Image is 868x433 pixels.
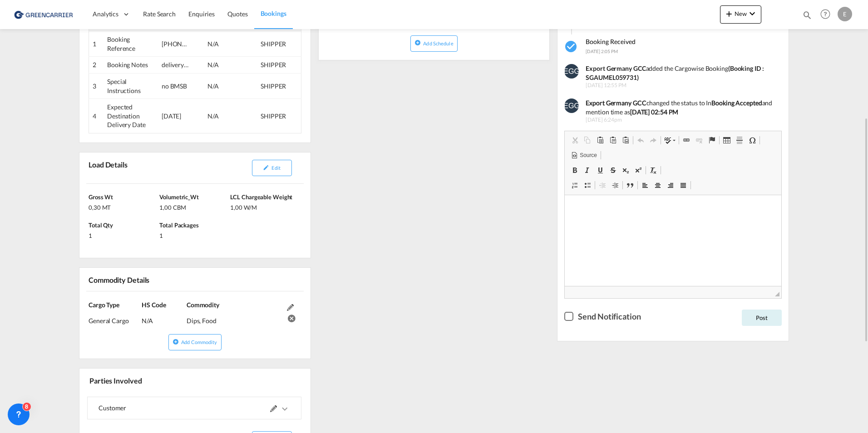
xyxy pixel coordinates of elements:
td: Booking Notes [104,57,158,74]
a: Copy (Ctrl+C) [581,134,594,146]
div: N/A [207,112,235,121]
a: Paste as plain text (Ctrl+Shift+V) [607,134,619,146]
div: 1 [159,229,228,240]
div: added the Cargowise Booking [586,64,775,82]
span: Add Schedule [423,40,453,46]
button: icon-plus-circleAdd Commodity [168,334,221,350]
span: Total Qty [89,221,113,229]
span: Source [578,152,597,159]
div: N/A [207,82,235,91]
a: Insert Horizontal Line [733,134,746,146]
td: 3 [89,74,104,99]
a: Cut (Ctrl+X) [568,134,581,146]
button: icon-plus-circleAdd Schedule [410,35,457,52]
md-icon: icon-magnify [802,10,812,20]
td: Expected Destination Delivery Date [104,99,158,133]
md-icon: Edit [287,304,294,311]
span: LCL Chargeable Weight [230,193,292,201]
button: icon-plus 400-fgNewicon-chevron-down [720,5,761,24]
span: Customer [99,404,126,412]
span: Volumetric_Wt [159,193,199,201]
b: [DATE] 02:54 PM [630,108,679,116]
a: Justify [677,179,690,191]
strong: (Booking ID : SGAUMEL059731) [586,64,764,81]
a: Underline (Ctrl+U) [594,164,607,176]
div: 1,00 W/M [230,201,299,212]
span: Bookings [261,10,286,17]
div: 18-25-10-070 [162,39,189,49]
div: delivery from 15.10.25 on [162,60,189,69]
span: Enquiries [188,10,215,18]
img: EUeHj4AAAAAElFTkSuQmCC [564,64,579,79]
a: Table [720,134,733,146]
td: SHIPPER [257,57,301,74]
td: Special Instructions [104,74,158,99]
button: Post [742,310,782,326]
img: EUeHj4AAAAAElFTkSuQmCC [564,98,579,113]
md-icon: icon-pencil [263,164,269,171]
div: 0,30 MT [89,201,157,212]
span: Booking Received [586,38,636,45]
a: Italic (Ctrl+I) [581,164,594,176]
a: Source [568,149,599,161]
span: Cargo Type [89,301,119,309]
span: Help [818,6,833,22]
td: SHIPPER [257,74,301,99]
span: Gross Wt [89,193,113,201]
a: Insert/Remove Bulleted List [581,179,594,191]
span: Add Commodity [181,339,217,345]
a: Redo (Ctrl+Y) [647,134,660,146]
md-icon: icon-plus-circle [414,39,421,46]
td: SHIPPER [257,31,301,57]
strong: Export Germany GCC [586,64,646,72]
md-icon: icon-plus-circle [173,339,179,345]
b: Booking Accepted [711,99,762,107]
a: Block Quote [624,179,636,191]
span: [DATE] 12:55 PM [586,82,775,89]
div: N/A [207,39,235,49]
a: Increase Indent [609,179,621,191]
div: no BMSB [162,82,189,91]
div: E [838,7,852,21]
span: Quotes [227,10,247,18]
span: Edit [271,165,280,171]
a: Superscript [632,164,645,176]
td: 1 [89,31,104,57]
div: icon-magnify [802,10,812,24]
a: Bold (Ctrl+B) [568,164,581,176]
b: Export Germany GCC [586,99,646,107]
td: 4 [89,99,104,133]
md-icon: icon-cancel [287,313,294,320]
md-icon: icons/ic_keyboard_arrow_right_black_24px.svg [279,403,290,414]
a: Unlink [693,134,705,146]
div: Parties Involved [87,372,193,388]
a: Paste (Ctrl+V) [594,134,607,146]
span: Rate Search [143,10,176,18]
span: [DATE] 2:05 PM [586,49,618,54]
div: N/A [207,60,235,69]
span: Analytics [93,10,118,19]
span: Drag to resize [775,292,779,296]
md-checkbox: Checkbox No Ink [564,310,641,322]
td: Booking Reference [104,31,158,57]
div: General Cargo [89,310,142,325]
button: icon-pencilEdit [252,160,292,176]
iframe: Rich Text Editor, editor6 [565,195,781,286]
span: New [724,10,758,17]
a: Centre [651,179,664,191]
a: Strike Through [607,164,619,176]
a: Align Right [664,179,677,191]
a: Subscript [619,164,632,176]
a: Paste from Word [619,134,632,146]
span: [DATE] 6:24pm [586,116,775,124]
a: Decrease Indent [596,179,609,191]
span: HS Code [142,301,166,309]
div: Send Notification [578,311,641,322]
div: Help [818,6,838,23]
md-icon: icon-checkbox-marked-circle [564,39,579,54]
a: Link (Ctrl+K) [680,134,693,146]
div: Load Details [86,156,131,180]
a: Anchor [705,134,718,146]
span: Commodity [187,301,219,309]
